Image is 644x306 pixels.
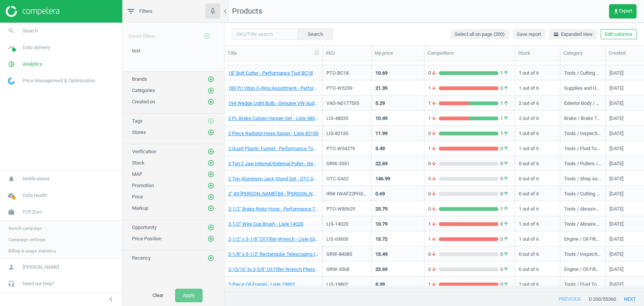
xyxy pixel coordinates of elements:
[503,115,509,122] i: arrow_upward
[498,236,511,243] span: 0
[564,115,601,125] div: Brake / Brake Tools / Brake Caliper Hanger / Brake Caliper Hanger ACES
[564,145,601,155] div: Tools / Fluid Tool Sets / Fluid Filling / Funnel ACES
[519,262,556,275] div: 0 out of 6
[428,175,439,182] span: 0
[609,70,623,79] div: [DATE]
[132,255,151,261] span: Recency
[498,281,511,288] span: 0
[428,130,439,137] span: 0
[23,175,50,182] span: Notifications
[228,160,318,167] a: 2 Ton 2 Jaw Internal/External Puller - Gearwrench 3551
[609,115,623,125] div: [DATE]
[563,50,602,57] div: Category
[375,100,385,107] div: 5.29
[450,29,509,40] button: Select all on page (200)
[4,57,18,71] i: pie_chart_outlined
[431,115,437,122] i: arrow_downward
[613,8,632,14] span: Export
[207,171,214,178] i: add_circle_outline
[207,205,215,212] button: add_circle_outline
[228,115,318,122] a: 2 Pc Brake Caliper Hanger Set - Lisle 48020
[132,88,155,93] span: Categories
[326,50,368,57] div: SKU
[428,281,439,288] span: 1
[207,255,214,261] i: add_circle_outline
[228,100,318,107] a: 194 Wedge Light Bulb - Genuine VW Audi N0177535
[428,191,439,197] span: 0
[564,191,601,200] div: Tools / Cutting Tools / Drills / Drill Bit ACES
[609,266,623,275] div: [DATE]
[228,130,318,137] a: 2 Piece Radiator Hose Spoon - Lisle 82130
[207,118,214,125] i: add_circle_outline
[4,24,18,38] i: search
[132,118,143,124] span: Tags
[132,76,147,82] span: Brands
[519,157,556,170] div: 0 out of 6
[428,85,439,92] span: 1
[498,115,511,122] span: 1
[207,159,215,167] button: add_circle_outline
[519,141,556,155] div: 1 out of 6
[326,130,367,137] div: LIS-82130
[207,182,214,189] i: add_circle_outline
[375,206,387,212] div: 23.79
[23,44,50,51] span: Data delivery
[228,85,318,92] a: 180 Pc Viton O-Ring Assortment - Performance Tool W5239
[4,260,18,274] i: person
[207,98,215,106] button: add_circle_outline
[175,289,203,302] button: Apply
[375,251,387,258] div: 13.49
[427,50,512,57] div: Competitors
[4,172,18,186] i: notifications
[564,70,601,79] div: Tools / Cutting Tools / Bolt Cutters / Bolt Cutter ACES
[564,266,601,275] div: Engine / Oil Filters and Lubrication / Oil Filter Tools / Oil FIlter Wrench ACES
[228,266,318,273] a: 2-15/16" to 3-5/8" Oil Filter Wrench Pliers - Gearwrench 3368
[503,175,509,182] i: arrow_upward
[428,251,439,258] span: 0
[498,130,511,137] span: 1
[431,175,437,182] i: arrow_downward
[498,145,511,152] span: 0
[589,296,601,303] span: 0 - 200
[232,28,298,40] input: SKU/Title search
[564,130,601,140] div: Tools / Inspection and Retrieval Tools / Hook and Pick Set / Radiator Hose Spoon ACES
[518,50,557,57] div: Stock
[132,129,146,135] span: Stores
[207,254,215,262] button: add_circle_outline
[23,61,42,68] span: Analytics
[431,100,437,107] i: arrow_downward
[428,160,439,167] span: 0
[375,221,387,228] div: 10.79
[564,100,601,109] div: Exterior Body / Exterior Lighting / Turn Signal Light Bulb / Turn Signal Light Bulb ACES
[23,280,54,287] span: Need our help?
[228,251,318,258] a: 2-1/8" x 3-1/2" Rectangular Telescoping Inspection Mirror - Gearwrench 84085
[616,292,644,306] button: next
[428,236,439,243] span: 1
[132,225,157,230] span: Opportunity
[106,295,115,304] i: chevron_left
[609,4,636,18] button: get_appExport
[498,221,511,228] span: 0
[207,87,215,94] button: add_circle_outline
[503,145,509,152] i: arrow_upward
[375,191,385,197] div: 0.69
[503,130,509,137] i: arrow_upward
[609,221,623,230] div: [DATE]
[8,237,45,243] span: Campaign settings
[519,126,556,140] div: 1 out of 6
[564,251,601,260] div: Tools / Inspection and Retrieval Tools / Inspection Mirrors / Telescoping Mirror ACES
[498,175,511,182] span: 0
[498,191,511,197] span: 0
[207,75,215,83] button: add_circle_outline
[207,224,214,231] i: add_circle_outline
[549,29,597,40] button: horizontal_splitExpanded view
[207,235,214,242] i: add_circle_outline
[609,191,623,200] div: [DATE]
[428,70,439,77] span: 0
[144,289,171,302] button: Clear
[207,129,215,136] button: add_circle_outline
[503,206,509,212] i: arrow_upward
[228,221,303,228] a: 2-1/2" Wire Cup Brush - Lisle 14020
[601,29,636,40] button: Edit columns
